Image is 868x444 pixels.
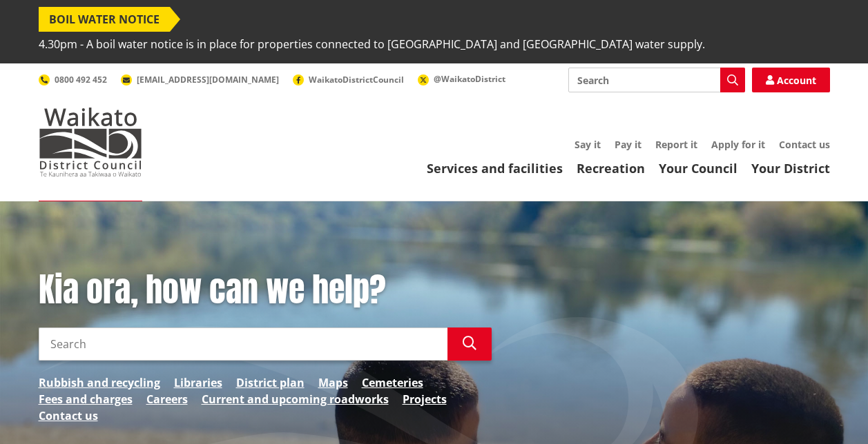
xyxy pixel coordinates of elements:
a: Account [752,68,830,92]
a: Careers [146,391,188,407]
a: Apply for it [711,138,765,151]
a: Services and facilities [427,160,563,176]
a: Contact us [39,407,98,424]
a: Recreation [577,160,645,176]
a: Maps [318,374,348,391]
a: Fees and charges [39,391,133,407]
a: 0800 492 452 [39,74,107,85]
span: 0800 492 452 [55,74,107,85]
a: Libraries [174,374,222,391]
a: Your Council [659,160,737,176]
a: Say it [575,138,601,151]
a: Your District [751,160,830,176]
a: Projects [403,391,447,407]
span: 4.30pm - A boil water notice is in place for properties connected to [GEOGRAPHIC_DATA] and [GEOGR... [39,32,705,57]
a: Rubbish and recycling [39,374,160,391]
a: Cemeteries [362,374,423,391]
span: WaikatoDistrictCouncil [309,74,404,85]
span: [EMAIL_ADDRESS][DOMAIN_NAME] [137,74,279,85]
a: @WaikatoDistrict [418,73,505,85]
a: Report it [655,138,697,151]
input: Search input [568,68,745,92]
a: WaikatoDistrictCouncil [293,74,404,85]
a: [EMAIL_ADDRESS][DOMAIN_NAME] [121,74,279,85]
h1: Kia ora, how can we help? [39,270,492,310]
a: Contact us [779,138,830,151]
span: BOIL WATER NOTICE [39,7,170,32]
input: Search input [39,327,447,361]
a: Current and upcoming roadworks [202,391,389,407]
a: District plan [236,374,305,391]
img: Waikato District Council - Te Kaunihera aa Takiwaa o Waikato [39,108,142,176]
span: @WaikatoDistrict [434,73,505,85]
a: Pay it [615,138,642,151]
